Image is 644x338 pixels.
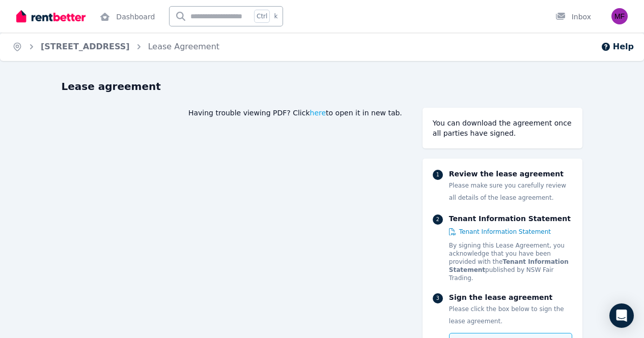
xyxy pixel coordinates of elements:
[41,42,130,51] a: [STREET_ADDRESS]
[449,228,551,236] a: Tenant Information Statement
[459,228,551,236] span: Tenant Information Statement
[433,293,443,303] div: 3
[62,108,402,118] div: Having trouble viewing PDF? Click to open it in new tab.
[449,213,573,224] p: Tenant Information Statement
[449,182,566,201] span: Please make sure you carefully review all details of the lease agreement.
[433,214,443,225] div: 2
[449,241,573,282] p: By signing this Lease Agreement, you acknowledge that you have been provided with the published b...
[310,108,326,118] span: here
[433,118,573,138] div: You can download the agreement once all parties have signed.
[601,41,634,53] button: Help
[16,9,86,24] img: RentBetter
[449,169,573,179] p: Review the lease agreement
[449,292,573,302] p: Sign the lease agreement
[254,10,270,23] span: Ctrl
[449,305,564,325] span: Please click the box below to sign the lease agreement.
[148,42,219,51] a: Lease Agreement
[555,12,591,22] div: Inbox
[62,79,583,94] h1: Lease agreement
[433,170,443,180] div: 1
[274,12,277,20] span: k
[449,258,569,273] strong: Tenant Information Statement
[611,8,628,24] img: Miguel Garcia Flores
[609,303,634,328] div: Open Intercom Messenger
